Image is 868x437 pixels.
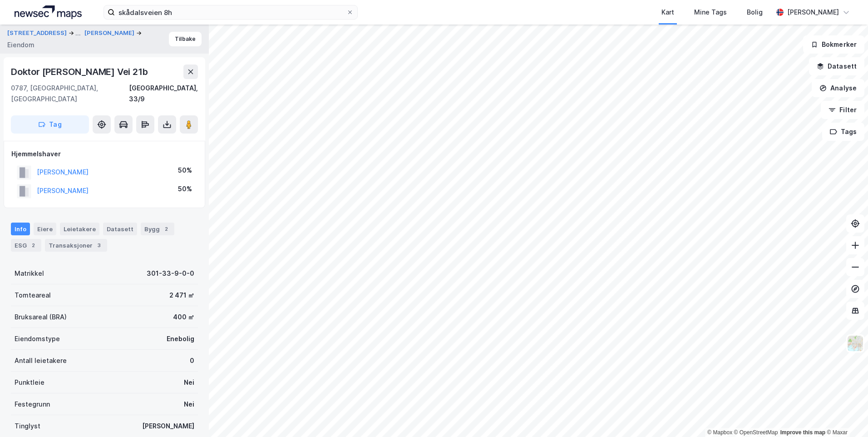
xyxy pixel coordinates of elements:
[169,32,202,46] button: Tilbake
[11,65,149,79] div: Doktor [PERSON_NAME] Vei 21b
[15,312,67,323] div: Bruksareal (BRA)
[178,184,192,194] div: 50%
[803,35,864,54] button: Bokmerker
[190,355,194,366] div: 0
[15,421,40,432] div: Tinglyst
[15,399,50,410] div: Festegrunn
[847,335,864,352] img: Z
[694,7,727,18] div: Mine Tags
[162,224,171,233] div: 2
[45,239,107,252] div: Transaksjoner
[812,79,864,97] button: Analyse
[11,223,30,235] div: Info
[29,241,38,250] div: 2
[115,5,346,19] input: Søk på adresse, matrikkel, gårdeiere, leietakere eller personer
[823,393,868,437] div: Kontrollprogram for chat
[780,429,825,436] a: Improve this map
[15,5,82,19] img: logo.a4113a55bc3d86da70a041830d287a7e.svg
[184,377,194,388] div: Nei
[75,28,81,39] div: ...
[787,7,839,18] div: [PERSON_NAME]
[734,429,778,436] a: OpenStreetMap
[167,333,194,344] div: Enebolig
[707,429,732,436] a: Mapbox
[178,165,192,176] div: 50%
[822,123,864,141] button: Tags
[747,7,763,18] div: Bolig
[11,149,197,159] div: Hjemmelshaver
[147,268,194,279] div: 301-33-9-0-0
[15,355,67,366] div: Antall leietakere
[169,290,194,301] div: 2 471 ㎡
[821,101,864,119] button: Filter
[141,223,174,235] div: Bygg
[84,29,136,38] button: [PERSON_NAME]
[15,290,51,301] div: Tomteareal
[34,223,56,235] div: Eiere
[7,28,69,39] button: [STREET_ADDRESS]
[15,333,60,344] div: Eiendomstype
[11,83,129,104] div: 0787, [GEOGRAPHIC_DATA], [GEOGRAPHIC_DATA]
[15,377,44,388] div: Punktleie
[15,268,44,279] div: Matrikkel
[184,399,194,410] div: Nei
[11,115,89,134] button: Tag
[60,223,99,235] div: Leietakere
[129,83,198,104] div: [GEOGRAPHIC_DATA], 33/9
[661,7,674,18] div: Kart
[142,421,194,432] div: [PERSON_NAME]
[173,312,194,323] div: 400 ㎡
[103,223,137,235] div: Datasett
[11,239,41,252] div: ESG
[7,40,35,50] div: Eiendom
[94,241,104,250] div: 3
[823,393,868,437] iframe: Chat Widget
[809,57,864,75] button: Datasett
